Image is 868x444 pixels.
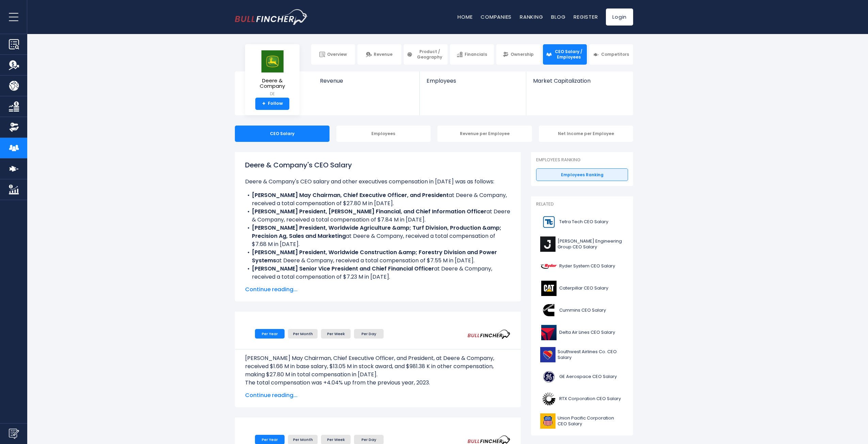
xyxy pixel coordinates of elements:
a: RTX Corporation CEO Salary [536,390,628,408]
h1: Deere & Company's CEO Salary [245,160,511,170]
a: +Follow [255,98,289,110]
a: Southwest Airlines Co. CEO Salary [536,345,628,364]
img: UNP logo [540,413,556,429]
img: LUV logo [540,347,556,362]
span: Ownership [511,52,534,57]
img: Ownership [9,122,19,132]
li: Per Month [288,329,318,339]
a: Delta Air Lines CEO Salary [536,323,628,342]
img: bullfincher logo [235,9,308,25]
span: Southwest Airlines Co. CEO Salary [558,349,624,361]
a: Deere & Company DE [250,50,294,98]
span: [PERSON_NAME] Engineering Group CEO Salary [558,239,624,250]
a: Login [606,9,633,26]
span: Delta Air Lines CEO Salary [559,330,615,335]
img: GE logo [540,369,557,384]
a: Ownership [496,44,540,65]
strong: + [262,101,266,107]
img: J logo [540,236,556,252]
p: Deere & Company's CEO salary and other executives compensation in [DATE] was as follows: [245,178,511,186]
a: GE Aerospace CEO Salary [536,367,628,386]
p: [PERSON_NAME] May Chairman, Chief Executive Officer, and President, at Deere & Company, received ... [245,354,511,379]
span: RTX Corporation CEO Salary [559,396,621,402]
a: Revenue [357,44,401,65]
p: Employees Ranking [536,157,628,163]
a: Caterpillar CEO Salary [536,279,628,298]
span: Overview [327,52,347,57]
a: Revenue [313,71,420,96]
div: Revenue per Employee [437,126,532,142]
div: Net Income per Employee [539,126,633,142]
a: Market Capitalization [526,71,632,96]
a: Overview [311,44,355,65]
span: Cummins CEO Salary [559,308,606,313]
span: Employees [427,78,519,84]
b: [PERSON_NAME] President, Worldwide Agriculture &amp; Turf Division, Production &amp; Precision Ag... [252,224,501,240]
span: Market Capitalization [533,78,626,84]
span: Financials [465,52,487,57]
a: Tetra Tech CEO Salary [536,213,628,231]
span: Competitors [601,52,629,57]
li: Per Week [321,329,351,339]
span: CEO Salary / Employees [554,49,584,60]
li: at Deere & Company, received a total compensation of $7.84 M in [DATE]. [245,208,511,224]
li: at Deere & Company, received a total compensation of $7.23 M in [DATE]. [245,265,511,281]
a: Blog [551,13,565,20]
span: Deere & Company [251,78,294,89]
span: Continue reading... [245,391,511,399]
span: Union Pacific Corporation CEO Salary [558,415,624,427]
a: Product / Geography [404,44,448,65]
a: Register [574,13,598,20]
p: Related [536,201,628,207]
span: Revenue [320,78,413,84]
img: TTEK logo [540,214,557,230]
li: at Deere & Company, received a total compensation of $27.80 M in [DATE]. [245,191,511,208]
img: RTX logo [540,391,557,407]
img: CAT logo [540,281,557,296]
a: [PERSON_NAME] Engineering Group CEO Salary [536,235,628,253]
b: [PERSON_NAME] President, Worldwide Construction &amp; Forestry Division and Power Systems [252,248,497,264]
div: Employees [336,126,431,142]
a: Home [457,13,472,20]
li: Per Day [354,329,384,339]
span: Product / Geography [415,49,445,60]
a: Ranking [520,13,543,20]
a: Union Pacific Corporation CEO Salary [536,412,628,430]
span: Caterpillar CEO Salary [559,285,608,291]
span: Ryder System CEO Salary [559,263,615,269]
small: DE [251,91,294,97]
span: GE Aerospace CEO Salary [559,374,617,380]
a: Cummins CEO Salary [536,301,628,320]
b: [PERSON_NAME] President, [PERSON_NAME] Financial, and Chief Information Officer [252,208,486,215]
img: R logo [540,259,557,274]
a: Employees [420,71,526,96]
b: [PERSON_NAME] Senior Vice President and Chief Financial Officer [252,265,434,273]
div: CEO Salary [235,126,329,142]
li: at Deere & Company, received a total compensation of $7.55 M in [DATE]. [245,248,511,265]
b: [PERSON_NAME] May Chairman, Chief Executive Officer, and President [252,191,449,199]
a: Competitors [589,44,633,65]
img: CMI logo [540,303,557,318]
li: Per Year [255,329,285,339]
p: The total compensation was +4.04% up from the previous year, 2023. [245,379,511,387]
li: at Deere & Company, received a total compensation of $7.68 M in [DATE]. [245,224,511,248]
a: Financials [450,44,494,65]
a: Go to homepage [235,9,308,25]
a: Employees Ranking [536,168,628,181]
span: Tetra Tech CEO Salary [559,219,608,225]
a: Ryder System CEO Salary [536,257,628,276]
a: Companies [481,13,512,20]
span: Continue reading... [245,285,511,294]
span: Revenue [374,52,392,57]
a: CEO Salary / Employees [543,44,587,65]
img: DAL logo [540,325,557,340]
